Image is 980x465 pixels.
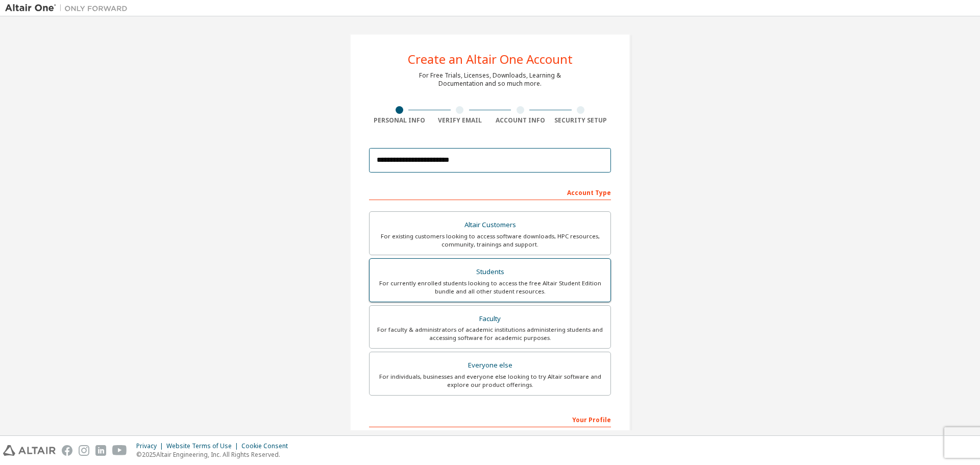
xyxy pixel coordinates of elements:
p: © 2025 Altair Engineering, Inc. All Rights Reserved. [136,450,294,459]
div: Privacy [136,442,166,450]
div: For Free Trials, Licenses, Downloads, Learning & Documentation and so much more. [419,71,561,88]
div: For faculty & administrators of academic institutions administering students and accessing softwa... [376,326,604,342]
div: Verify Email [430,116,491,125]
img: altair_logo.svg [3,445,56,456]
div: Account Info [490,116,551,125]
img: youtube.svg [112,445,127,456]
div: Everyone else [376,358,604,373]
img: Altair One [5,3,133,13]
div: Security Setup [551,116,611,125]
img: linkedin.svg [95,445,106,456]
div: Altair Customers [376,218,604,232]
div: Cookie Consent [241,442,294,450]
div: For currently enrolled students looking to access the free Altair Student Edition bundle and all ... [376,279,604,296]
img: instagram.svg [79,445,89,456]
div: Your Profile [369,411,611,427]
div: Account Type [369,184,611,200]
div: For existing customers looking to access software downloads, HPC resources, community, trainings ... [376,232,604,249]
div: For individuals, businesses and everyone else looking to try Altair software and explore our prod... [376,373,604,389]
img: facebook.svg [62,445,72,456]
div: Create an Altair One Account [408,53,573,65]
div: Students [376,265,604,279]
div: Faculty [376,312,604,326]
div: Personal Info [369,116,430,125]
div: Website Terms of Use [166,442,241,450]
